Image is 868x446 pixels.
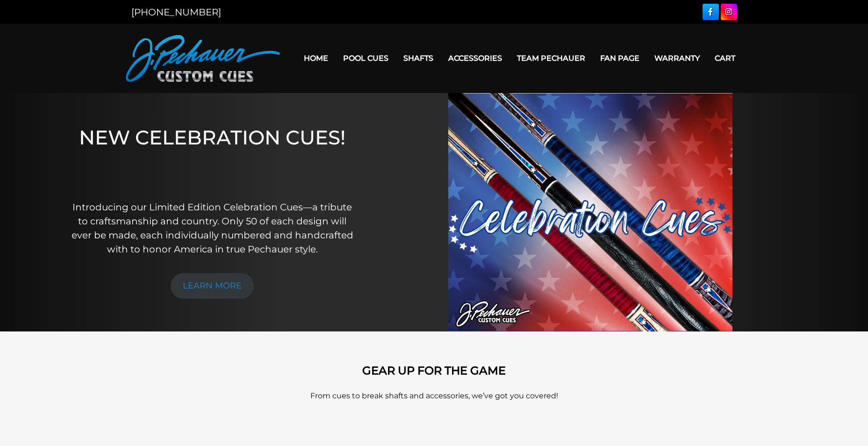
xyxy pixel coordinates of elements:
[396,46,441,70] a: Shafts
[171,273,254,299] a: LEARN MORE
[647,46,707,70] a: Warranty
[593,46,647,70] a: Fan Page
[168,390,701,402] p: From cues to break shafts and accessories, we’ve got you covered!
[70,126,355,187] h1: NEW CELEBRATION CUES!
[441,46,509,70] a: Accessories
[509,46,593,70] a: Team Pechauer
[362,364,506,377] strong: GEAR UP FOR THE GAME
[126,35,280,82] img: Pechauer Custom Cues
[70,200,355,256] p: Introducing our Limited Edition Celebration Cues—a tribute to craftsmanship and country. Only 50 ...
[707,46,743,70] a: Cart
[296,46,336,70] a: Home
[336,46,396,70] a: Pool Cues
[131,7,221,18] a: [PHONE_NUMBER]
